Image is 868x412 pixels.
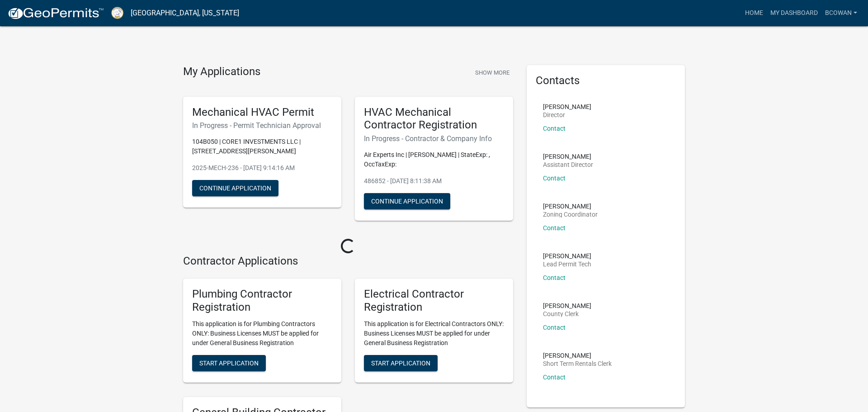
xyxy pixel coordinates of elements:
[543,211,598,218] p: Zoning Coordinator
[543,303,591,309] p: [PERSON_NAME]
[543,311,591,317] p: County Clerk
[192,288,332,314] h5: Plumbing Contractor Registration
[767,5,821,22] a: My Dashboard
[543,203,598,209] p: [PERSON_NAME]
[543,175,566,182] a: Contact
[543,274,566,281] a: Contact
[543,112,591,118] p: Director
[192,355,266,371] button: Start Application
[364,319,504,348] p: This application is for Electrical Contractors ONLY: Business Licenses MUST be applied for under ...
[364,288,504,314] h5: Electrical Contractor Registration
[472,65,513,80] button: Show More
[183,65,260,79] h4: My Applications
[821,5,861,22] a: bcowan
[543,104,591,110] p: [PERSON_NAME]
[543,360,612,367] p: Short Term Rentals Clerk
[543,374,566,381] a: Contact
[543,153,593,160] p: [PERSON_NAME]
[741,5,767,22] a: Home
[364,134,504,143] h6: In Progress - Contractor & Company Info
[364,193,450,209] button: Continue Application
[111,7,123,19] img: Putnam County, Georgia
[543,261,591,267] p: Lead Permit Tech
[192,163,332,173] p: 2025-MECH-236 - [DATE] 9:14:16 AM
[199,359,259,366] span: Start Application
[371,359,430,366] span: Start Application
[536,74,676,87] h5: Contacts
[543,125,566,132] a: Contact
[364,150,504,169] p: Air Experts Inc | [PERSON_NAME] | StateExp: , OccTaxExp:
[183,255,513,268] h4: Contractor Applications
[192,106,332,119] h5: Mechanical HVAC Permit
[192,121,332,130] h6: In Progress - Permit Technician Approval
[543,224,566,232] a: Contact
[192,319,332,348] p: This application is for Plumbing Contractors ONLY: Business Licenses MUST be applied for under Ge...
[131,5,239,21] a: [GEOGRAPHIC_DATA], [US_STATE]
[543,324,566,331] a: Contact
[364,106,504,132] h5: HVAC Mechanical Contractor Registration
[364,355,438,371] button: Start Application
[543,161,593,168] p: Assistant Director
[543,253,591,259] p: [PERSON_NAME]
[364,176,504,186] p: 486852 - [DATE] 8:11:38 AM
[192,137,332,156] p: 104B050 | CORE1 INVESTMENTS LLC | [STREET_ADDRESS][PERSON_NAME]
[543,352,612,359] p: [PERSON_NAME]
[192,180,278,196] button: Continue Application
